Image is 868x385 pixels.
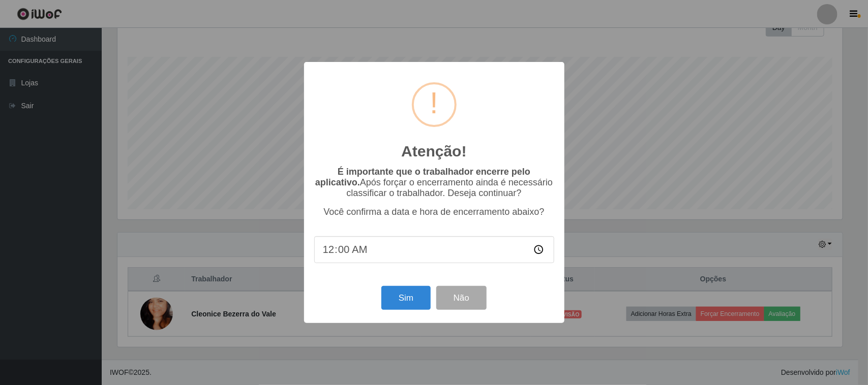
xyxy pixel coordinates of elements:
button: Não [436,286,487,310]
p: Você confirma a data e hora de encerramento abaixo? [314,207,554,217]
button: Sim [381,286,431,310]
p: Após forçar o encerramento ainda é necessário classificar o trabalhador. Deseja continuar? [314,167,554,199]
h2: Atenção! [401,142,466,161]
b: É importante que o trabalhador encerre pelo aplicativo. [315,167,530,187]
